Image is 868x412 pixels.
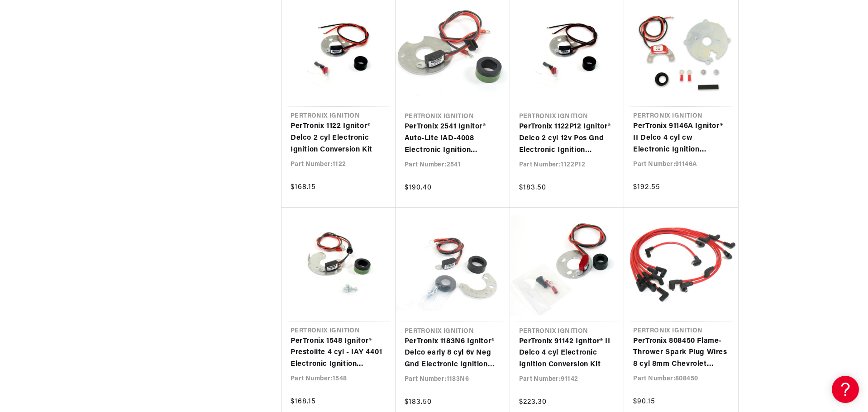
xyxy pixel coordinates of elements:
[633,121,729,156] a: PerTronix 91146A Ignitor® II Delco 4 cyl cw Electronic Ignition Conversion Kit
[633,336,729,370] a: PerTronix 808450 Flame-Thrower Spark Plug Wires 8 cyl 8mm Chevrolet Marine 90 Degree Red
[291,121,386,156] a: PerTronix 1122 Ignitor® Delco 2 cyl Electronic Ignition Conversion Kit
[519,336,615,371] a: PerTronix 91142 Ignitor® II Delco 4 cyl Electronic Ignition Conversion Kit
[291,336,386,370] a: PerTronix 1548 Ignitor® Prestolite 4 cyl - IAY 4401 Electronic Ignition Conversion Kit
[405,336,501,371] a: PerTronix 1183N6 Ignitor® Delco early 8 cyl 6v Neg Gnd Electronic Ignition Conversion Kit
[405,121,501,156] a: PerTronix 2541 Ignitor® Auto-Lite IAD-4008 Electronic Ignition Conversion Kit
[519,121,615,156] a: PerTronix 1122P12 Ignitor® Delco 2 cyl 12v Pos Gnd Electronic Ignition Conversion Kit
